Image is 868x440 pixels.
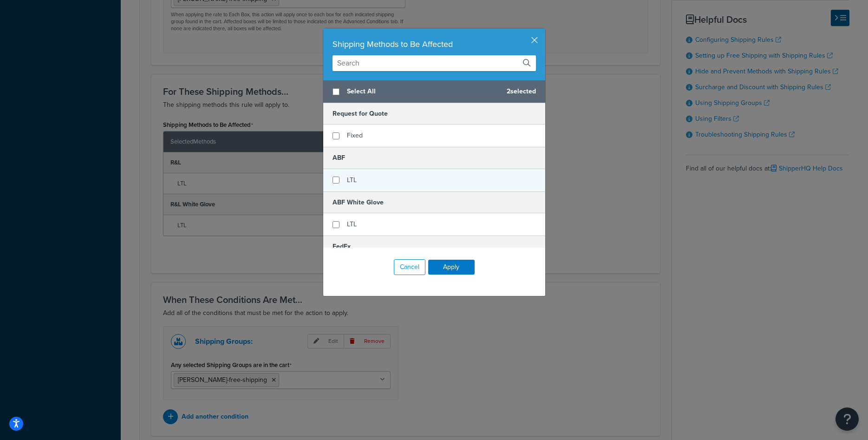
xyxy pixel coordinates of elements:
[333,38,536,51] div: Shipping Methods to Be Affected
[347,219,357,229] span: LTL
[428,260,475,275] button: Apply
[333,55,536,71] input: Search
[323,191,545,213] h5: ABF White Glove
[323,103,545,125] h5: Request for Quote
[347,85,499,98] span: Select All
[323,236,545,257] h5: FedEx
[323,80,545,103] div: 2 selected
[347,175,357,185] span: LTL
[347,131,363,140] span: Fixed
[394,259,425,275] button: Cancel
[323,147,545,169] h5: ABF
